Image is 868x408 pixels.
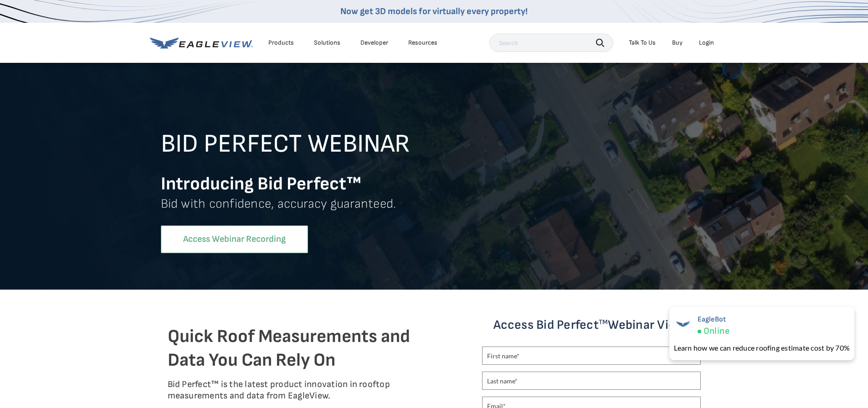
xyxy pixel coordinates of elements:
[699,39,714,47] div: Login
[340,6,528,17] a: Now get 3D models for virtually every property!
[482,372,701,390] input: Last name*
[482,347,701,365] input: First name*
[168,325,418,372] h3: Quick Roof Measurements and Data You Can Rely On
[408,39,437,47] div: Resources
[674,342,850,353] div: Learn how we can reduce roofing estimate cost by 70%
[360,39,388,47] a: Developer
[493,317,689,332] span: Access Bid Perfect Webinar Video
[489,34,613,52] input: Search
[168,379,418,402] p: Bid Perfect™ is the latest product innovation in rooftop measurements and data from EagleView.
[704,326,729,337] span: Online
[161,172,708,196] h3: Introducing Bid Perfect™
[698,315,729,324] span: EagleBot
[268,39,294,47] div: Products
[599,318,608,326] sup: TM
[161,196,708,225] p: Bid with confidence, accuracy guaranteed.
[674,315,692,333] img: EagleBot
[161,225,308,253] a: Access Webinar Recording
[629,39,656,47] div: Talk To Us
[314,39,340,47] div: Solutions
[161,130,708,172] h2: BID PERFECT WEBINAR
[672,39,683,47] a: Buy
